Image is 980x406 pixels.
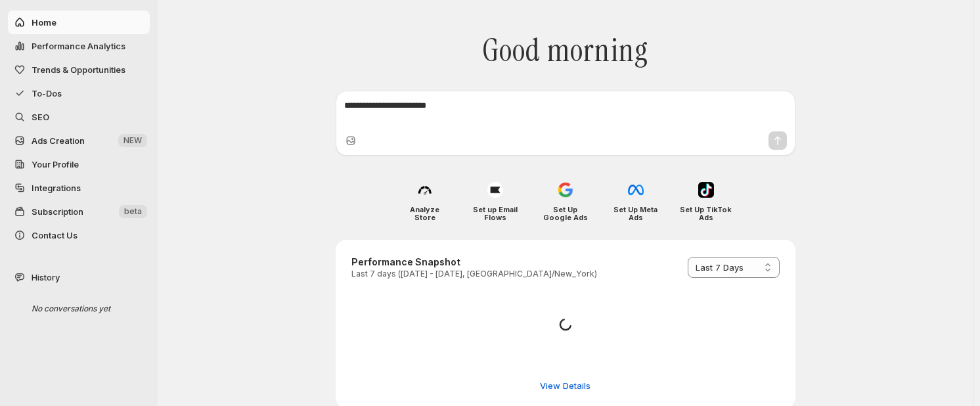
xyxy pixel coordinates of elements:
[8,11,150,34] button: Home
[344,134,357,147] button: Upload image
[32,135,85,146] span: Ads Creation
[482,32,648,70] span: Good morning
[8,152,150,176] a: Your Profile
[628,182,644,198] img: Set Up Meta Ads icon
[351,269,597,279] p: Last 7 days ([DATE] - [DATE], [GEOGRAPHIC_DATA]/New_York)
[558,182,573,198] img: Set Up Google Ads icon
[32,206,83,217] span: Subscription
[8,129,150,152] button: Ads Creation
[32,159,79,169] span: Your Profile
[32,183,81,193] span: Integrations
[8,200,150,223] button: Subscription
[540,379,590,392] span: View Details
[539,206,591,221] h4: Set Up Google Ads
[8,176,150,200] a: Integrations
[532,375,598,396] button: View detailed performance
[610,206,661,221] h4: Set Up Meta Ads
[351,256,597,269] h3: Performance Snapshot
[680,206,732,221] h4: Set Up TikTok Ads
[32,112,49,122] span: SEO
[32,17,56,28] span: Home
[8,105,150,129] a: SEO
[8,34,150,58] button: Performance Analytics
[417,182,433,198] img: Analyze Store icon
[8,81,150,105] button: To-Dos
[469,206,521,221] h4: Set up Email Flows
[8,58,150,81] button: Trends & Opportunities
[487,182,503,198] img: Set up Email Flows icon
[32,41,125,51] span: Performance Analytics
[123,135,142,146] span: NEW
[124,206,142,217] span: beta
[32,64,125,75] span: Trends & Opportunities
[32,230,78,240] span: Contact Us
[32,88,62,99] span: To-Dos
[32,271,60,284] span: History
[399,206,451,221] h4: Analyze Store
[698,182,714,198] img: Set Up TikTok Ads icon
[21,297,146,321] div: No conversations yet
[8,223,150,247] button: Contact Us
